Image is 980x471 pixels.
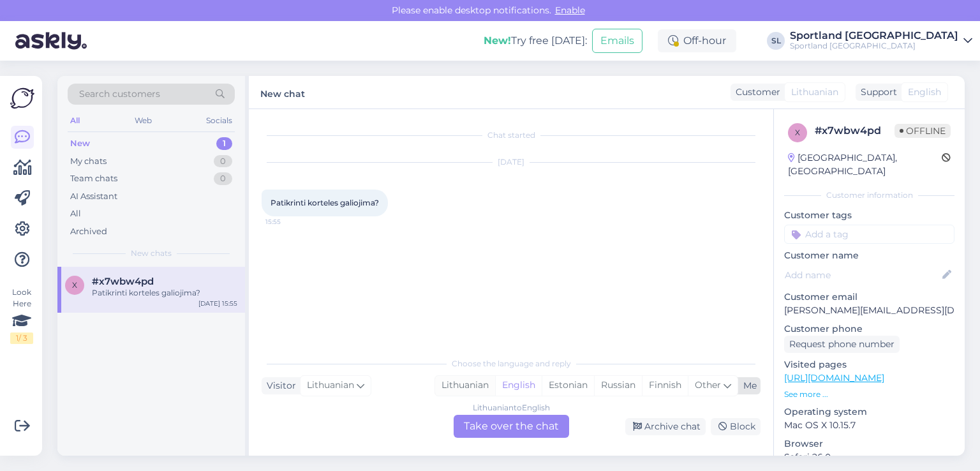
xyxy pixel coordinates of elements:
div: New [70,137,90,150]
p: Browser [784,437,954,451]
label: New chat [260,84,305,101]
div: [DATE] 15:55 [198,299,237,308]
input: Add a tag [784,225,954,244]
div: 1 [216,137,232,150]
span: 15:55 [265,217,313,227]
p: Customer email [784,290,954,304]
div: Block [711,418,761,435]
div: 0 [214,172,232,185]
p: See more ... [784,389,954,400]
div: All [70,207,81,220]
div: SL [767,32,785,50]
p: [PERSON_NAME][EMAIL_ADDRESS][DOMAIN_NAME] [784,304,954,317]
div: My chats [70,155,107,168]
div: Team chats [70,172,117,185]
p: Customer tags [784,209,954,222]
div: Take over the chat [454,415,569,438]
span: Search customers [79,87,160,101]
div: Lithuanian to English [473,402,550,414]
span: #x7wbw4pd [92,276,154,287]
div: English [495,376,542,395]
p: Customer name [784,249,954,262]
a: [URL][DOMAIN_NAME] [784,372,884,384]
b: New! [484,34,511,47]
div: Look Here [10,287,33,344]
div: Finnish [642,376,688,395]
span: x [795,128,800,137]
div: Archive chat [625,418,706,435]
button: Emails [592,29,642,53]
div: Archived [70,225,107,238]
div: Off-hour [658,29,736,52]
div: All [68,112,82,129]
div: Socials [204,112,235,129]
span: Enable [551,4,589,16]
span: Lithuanian [791,86,838,99]
div: Chat started [262,130,761,141]
input: Add name [785,268,940,282]
span: Lithuanian [307,378,354,392]
div: 0 [214,155,232,168]
span: Offline [895,124,951,138]
div: AI Assistant [70,190,117,203]
p: Operating system [784,405,954,419]
div: # x7wbw4pd [815,123,895,138]
div: Estonian [542,376,594,395]
div: Support [856,86,897,99]
img: Askly Logo [10,86,34,110]
div: Patikrinti korteles galiojima? [92,287,237,299]
div: Customer [731,86,780,99]
div: Sportland [GEOGRAPHIC_DATA] [790,31,958,41]
div: [GEOGRAPHIC_DATA], [GEOGRAPHIC_DATA] [788,151,942,178]
a: Sportland [GEOGRAPHIC_DATA]Sportland [GEOGRAPHIC_DATA] [790,31,972,51]
span: x [72,280,77,290]
div: Me [738,379,757,392]
span: New chats [131,248,172,259]
span: Patikrinti korteles galiojima? [271,198,379,207]
div: Lithuanian [435,376,495,395]
p: Safari 26.0 [784,451,954,464]
div: Choose the language and reply [262,358,761,370]
p: Mac OS X 10.15.7 [784,419,954,432]
div: Visitor [262,379,296,392]
div: Sportland [GEOGRAPHIC_DATA] [790,41,958,51]
p: Customer phone [784,322,954,336]
div: 1 / 3 [10,333,33,344]
span: English [908,86,941,99]
div: Request phone number [784,336,900,353]
p: Visited pages [784,358,954,371]
div: Web [132,112,154,129]
div: Try free [DATE]: [484,33,587,49]
div: [DATE] [262,156,761,168]
span: Other [695,379,721,391]
div: Russian [594,376,642,395]
div: Customer information [784,190,954,201]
